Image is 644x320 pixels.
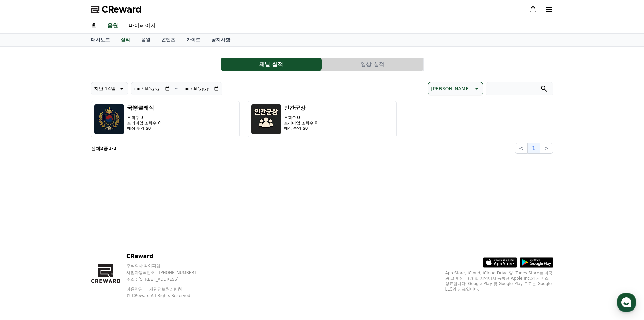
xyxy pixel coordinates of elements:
p: 주식회사 와이피랩 [126,263,209,269]
p: CReward [126,252,209,260]
p: 프리미엄 조회수 0 [127,120,161,126]
button: 1 [528,143,540,154]
p: App Store, iCloud, iCloud Drive 및 iTunes Store는 미국과 그 밖의 나라 및 지역에서 등록된 Apple Inc.의 서비스 상표입니다. Goo... [445,270,553,292]
button: 인간군상 조회수 0 프리미엄 조회수 0 예상 수익 $0 [248,101,397,137]
a: 개인정보처리방침 [149,287,182,292]
p: 예상 수익 $0 [284,126,317,131]
a: 음원 [106,19,119,33]
button: < [515,143,528,154]
a: 가이드 [181,34,206,46]
a: 홈 [86,19,102,33]
button: 국뽕클래식 조회수 0 프리미엄 조회수 0 예상 수익 $0 [91,101,240,137]
p: 프리미엄 조회수 0 [284,120,317,126]
p: 조회수 0 [284,115,317,120]
a: 음원 [136,34,156,46]
button: > [540,143,553,154]
a: 대시보드 [86,34,115,46]
p: 주소 : [STREET_ADDRESS] [126,277,209,282]
a: 실적 [118,34,133,46]
a: 콘텐츠 [156,34,181,46]
button: [PERSON_NAME] [428,82,483,95]
p: 전체 중 - [91,145,117,152]
img: 국뽕클래식 [94,104,124,134]
p: © CReward All Rights Reserved. [126,293,209,298]
a: 마이페이지 [123,19,161,33]
span: CReward [102,4,142,15]
a: 공지사항 [206,34,236,46]
p: [PERSON_NAME] [431,84,470,93]
p: 조회수 0 [127,115,161,120]
strong: 1 [108,146,112,151]
a: 이용약관 [126,287,148,292]
p: 예상 수익 $0 [127,126,161,131]
a: CReward [91,4,142,15]
img: 인간군상 [251,104,281,134]
strong: 2 [100,146,104,151]
h3: 인간군상 [284,104,317,112]
button: 영상 실적 [322,58,423,71]
p: 지난 14일 [94,84,116,93]
button: 지난 14일 [91,82,128,95]
p: ~ [174,85,179,93]
p: 사업자등록번호 : [PHONE_NUMBER] [126,270,209,275]
h3: 국뽕클래식 [127,104,161,112]
strong: 2 [113,146,117,151]
button: 채널 실적 [221,58,322,71]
